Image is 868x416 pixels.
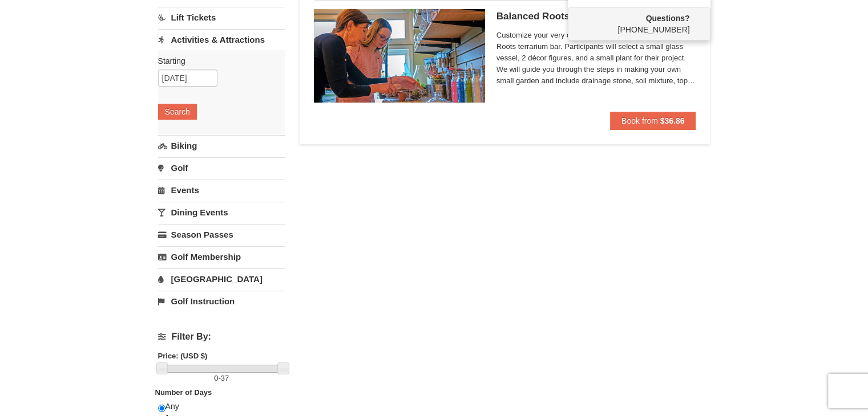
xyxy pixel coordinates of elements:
a: Events [158,180,285,201]
h4: Filter By: [158,332,285,342]
label: Starting [158,55,277,67]
span: 0 [214,374,218,382]
a: Golf Membership [158,246,285,267]
a: Activities & Attractions [158,29,285,50]
a: [GEOGRAPHIC_DATA] [158,268,285,289]
h5: Balanced Roots Terrarium Bar Session [496,11,696,22]
span: 37 [221,374,229,382]
button: Search [158,104,197,120]
button: Book from $36.86 [610,112,696,130]
label: - [158,373,285,384]
a: Biking [158,135,285,156]
span: Customize your very own miniature garden at the Balanced Roots terrarium bar. Participants will s... [496,30,696,87]
a: Golf [158,157,285,178]
strong: $36.86 [660,116,685,125]
span: [PHONE_NUMBER] [576,13,690,34]
a: Lift Tickets [158,7,285,28]
strong: Questions? [645,14,689,23]
a: Season Passes [158,224,285,245]
span: Book from [621,116,658,125]
a: Golf Instruction [158,291,285,312]
strong: Price: (USD $) [158,352,208,360]
a: Dining Events [158,202,285,223]
img: 18871151-30-393e4332.jpg [314,9,485,103]
strong: Number of Days [155,388,212,397]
